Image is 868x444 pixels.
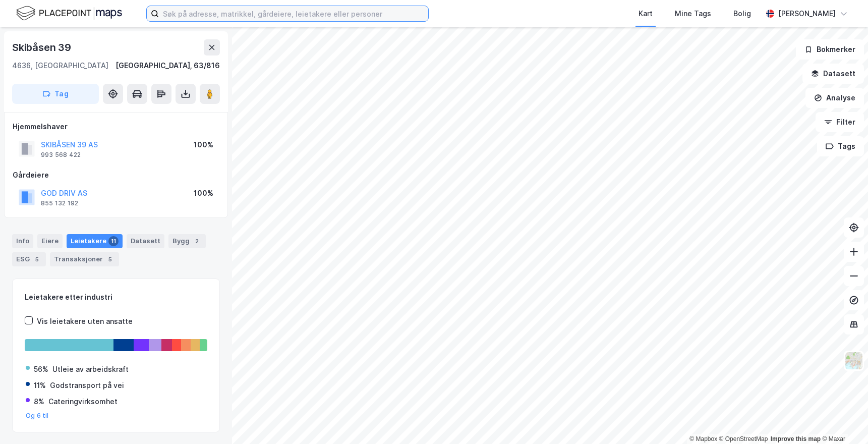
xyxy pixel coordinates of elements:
[41,151,81,159] div: 993 568 422
[50,252,119,266] div: Transaksjoner
[818,396,868,444] div: Kontrollprogram for chat
[12,234,33,248] div: Info
[159,6,428,21] input: Søk på adresse, matrikkel, gårdeiere, leietakere eller personer
[12,84,99,104] button: Tag
[50,379,124,392] div: Godstransport på vei
[26,412,49,420] button: Og 6 til
[733,8,751,20] div: Bolig
[778,8,836,20] div: [PERSON_NAME]
[168,234,206,248] div: Bygg
[41,199,78,207] div: 855 132 192
[675,8,711,20] div: Mine Tags
[818,396,868,444] iframe: Chat Widget
[16,5,122,22] img: logo.f888ab2527a4732fd821a326f86c7f29.svg
[37,315,133,327] div: Vis leietakere uten ansatte
[25,291,207,303] div: Leietakere etter industri
[13,121,219,133] div: Hjemmelshaver
[108,236,119,246] div: 11
[816,112,864,132] button: Filter
[192,236,202,246] div: 2
[771,435,821,442] a: Improve this map
[12,60,108,72] div: 4636, [GEOGRAPHIC_DATA]
[194,139,213,151] div: 100%
[105,254,115,264] div: 5
[34,396,44,408] div: 8%
[639,8,653,20] div: Kart
[817,136,864,156] button: Tags
[48,396,118,408] div: Cateringvirksomhet
[194,187,213,199] div: 100%
[34,379,46,392] div: 11%
[34,363,48,375] div: 56%
[115,60,220,72] div: [GEOGRAPHIC_DATA], 63/816
[802,64,864,84] button: Datasett
[13,169,219,181] div: Gårdeiere
[12,39,73,55] div: Skibåsen 39
[844,351,863,370] img: Z
[689,435,717,442] a: Mapbox
[67,234,123,248] div: Leietakere
[37,234,63,248] div: Eiere
[32,254,42,264] div: 5
[127,234,164,248] div: Datasett
[52,363,129,375] div: Utleie av arbeidskraft
[796,39,864,60] button: Bokmerker
[719,435,768,442] a: OpenStreetMap
[12,252,46,266] div: ESG
[805,88,864,108] button: Analyse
